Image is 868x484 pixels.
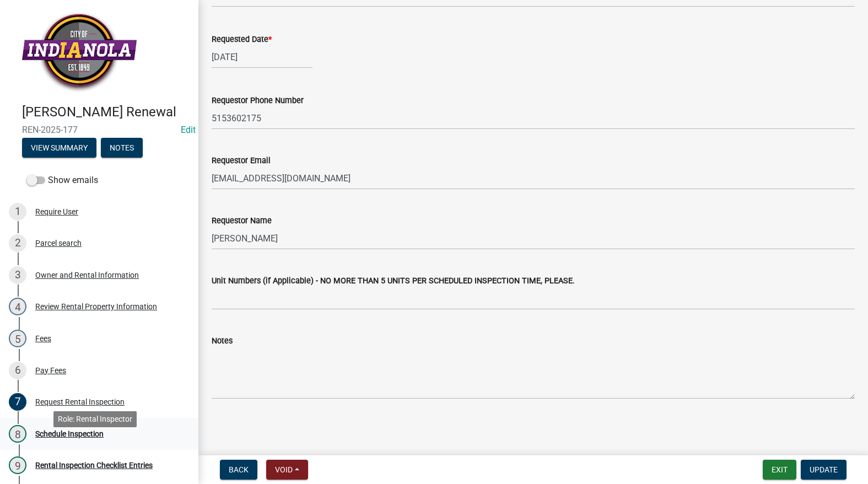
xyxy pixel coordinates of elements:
[266,460,308,480] button: Void
[22,138,96,158] button: View Summary
[9,425,26,443] div: 8
[9,298,26,315] div: 4
[35,208,78,216] div: Require User
[181,125,196,135] wm-modal-confirm: Edit Application Number
[26,174,98,187] label: Show emails
[9,203,26,221] div: 1
[35,367,66,374] div: Pay Fees
[212,337,233,345] label: Notes
[212,217,272,225] label: Requestor Name
[763,460,796,480] button: Exit
[9,456,26,474] div: 9
[9,266,26,284] div: 3
[9,393,26,411] div: 7
[212,36,272,44] label: Requested Date
[22,12,137,93] img: City of Indianola, Iowa
[220,460,257,480] button: Back
[101,144,143,153] wm-modal-confirm: Notes
[35,271,139,279] div: Owner and Rental Information
[212,97,304,105] label: Requestor Phone Number
[35,303,157,310] div: Review Rental Property Information
[35,239,82,247] div: Parcel search
[275,465,293,474] span: Void
[212,277,575,285] label: Unit Numbers (if Applicable) - NO MORE THAN 5 UNITS PER SCHEDULED INSPECTION TIME, PLEASE.
[35,461,153,469] div: Rental Inspection Checklist Entries
[801,460,847,480] button: Update
[9,234,26,252] div: 2
[181,125,196,135] a: Edit
[22,104,190,120] h4: [PERSON_NAME] Renewal
[22,144,96,153] wm-modal-confirm: Summary
[35,430,104,438] div: Schedule Inspection
[9,362,26,379] div: 6
[212,157,271,165] label: Requestor Email
[212,46,312,68] input: mm/dd/yyyy
[101,138,143,158] button: Notes
[53,411,137,427] div: Role: Rental Inspector
[35,335,51,342] div: Fees
[22,125,176,135] span: REN-2025-177
[35,398,125,406] div: Request Rental Inspection
[229,465,249,474] span: Back
[810,465,838,474] span: Update
[9,330,26,347] div: 5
